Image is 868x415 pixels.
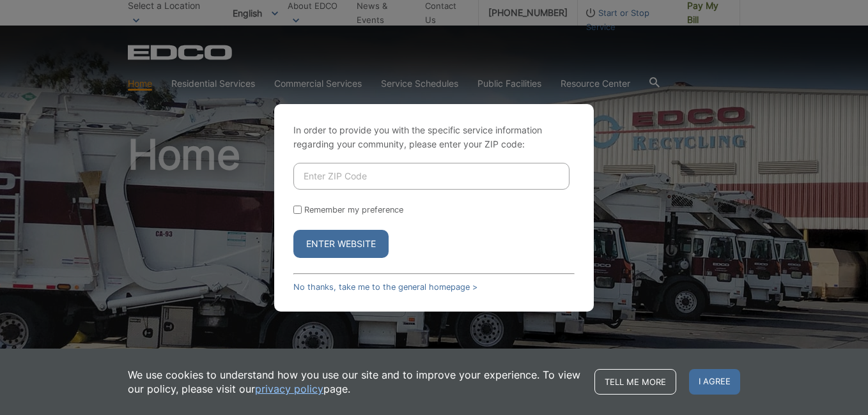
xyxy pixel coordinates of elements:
[293,123,575,151] p: In order to provide you with the specific service information regarding your community, please en...
[594,369,676,395] a: Tell me more
[304,205,403,215] label: Remember my preference
[293,163,570,190] input: Enter ZIP Code
[293,282,477,292] a: No thanks, take me to the general homepage >
[689,369,740,395] span: I agree
[293,230,389,258] button: Enter Website
[255,382,323,396] a: privacy policy
[128,368,582,396] p: We use cookies to understand how you use our site and to improve your experience. To view our pol...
